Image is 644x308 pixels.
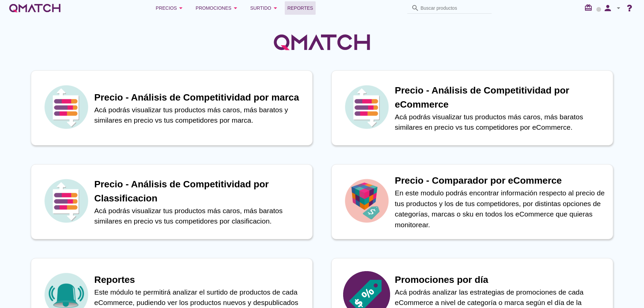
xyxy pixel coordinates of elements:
a: Reportes [285,1,316,15]
h1: Promociones por día [395,273,606,287]
a: iconPrecio - Análisis de Competitividad por marcaAcá podrás visualizar tus productos más caros, m... [21,70,322,145]
i: arrow_drop_down [231,4,239,12]
i: arrow_drop_down [271,4,279,12]
h1: Precio - Análisis de Competitividad por Classificacion [94,177,306,205]
h1: Precio - Análisis de Competitividad por eCommerce [395,83,606,112]
i: redeem [584,4,595,12]
p: En este modulo podrás encontrar información respecto al precio de tus productos y los de tus comp... [395,188,606,230]
button: Precios [150,1,190,15]
div: Promociones [196,4,239,12]
a: iconPrecio - Análisis de Competitividad por ClassificacionAcá podrás visualizar tus productos más... [21,164,322,239]
img: icon [343,177,390,224]
i: arrow_drop_down [614,4,623,12]
i: arrow_drop_down [177,4,185,12]
div: Precios [156,4,185,12]
span: Reportes [287,4,313,12]
img: icon [43,177,90,224]
a: iconPrecio - Análisis de Competitividad por eCommerceAcá podrás visualizar tus productos más caro... [322,70,623,145]
p: Acá podrás visualizar tus productos más caros, más baratos similares en precio vs tus competidore... [94,205,306,227]
h1: Reportes [94,273,306,287]
div: Surtido [250,4,279,12]
i: person [601,3,614,13]
i: search [411,4,419,12]
h1: Precio - Análisis de Competitividad por marca [94,90,306,105]
img: QMatchLogo [272,25,372,59]
a: white-qmatch-logo [8,1,62,15]
p: Acá podrás visualizar tus productos más caros, más baratos y similares en precio vs tus competido... [94,105,306,126]
a: iconPrecio - Comparador por eCommerceEn este modulo podrás encontrar información respecto al prec... [322,164,623,239]
button: Surtido [245,1,285,15]
p: Acá podrás visualizar tus productos más caros, más baratos similares en precio vs tus competidore... [395,112,606,133]
img: icon [343,83,390,130]
img: icon [43,83,90,130]
h1: Precio - Comparador por eCommerce [395,174,606,188]
button: Promociones [190,1,245,15]
input: Buscar productos [421,3,488,13]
